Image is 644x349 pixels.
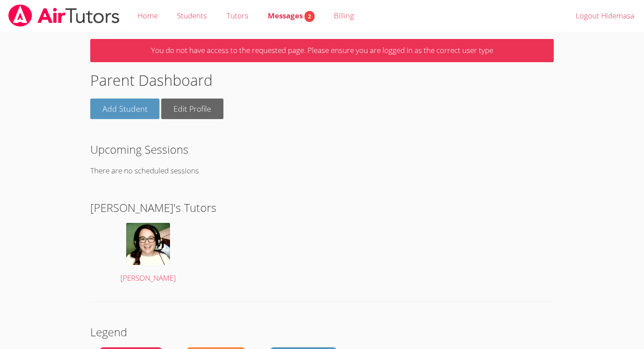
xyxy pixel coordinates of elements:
p: There are no scheduled sessions [90,165,554,177]
span: 2 [304,11,315,22]
a: [PERSON_NAME] [99,223,197,285]
span: [PERSON_NAME] [120,273,176,283]
h1: Parent Dashboard [90,69,554,92]
a: Edit Profile [161,99,223,119]
span: Messages [268,11,315,21]
h2: [PERSON_NAME]'s Tutors [90,199,554,216]
p: You do not have access to the requested page. Please ensure you are logged in as the correct user... [90,39,554,62]
a: Add Student [90,99,160,119]
img: avatar.png [126,223,170,265]
h2: Legend [90,324,554,340]
h2: Upcoming Sessions [90,141,554,158]
img: airtutors_banner-c4298cdbf04f3fff15de1276eac7730deb9818008684d7c2e4769d2f7ddbe033.png [7,4,120,27]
